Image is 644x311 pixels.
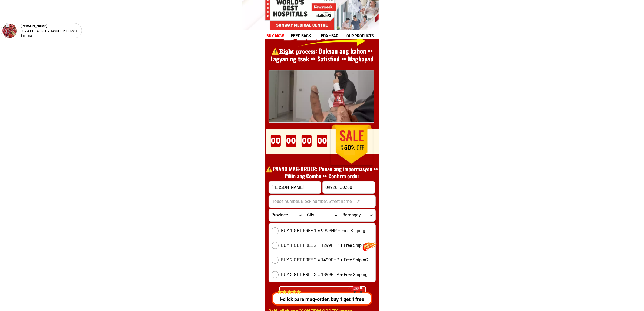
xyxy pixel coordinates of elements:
h1: ⚠️️𝐑𝐢𝐠𝐡𝐭 𝐩𝐫𝐨𝐜𝐞𝐬𝐬: Buksan ang kahon >> Lagyan ng tsek >> Satisfied >> Magbayad [263,47,381,63]
span: BUY 1 GET FREE 1 = 999PHP + Free Shiping [281,228,365,234]
input: Input full_name [269,181,321,193]
h1: our products [346,33,378,39]
input: Input phone_number [323,181,375,193]
span: BUY 1 GET FREE 2 = 1299PHP + Free Shiping [281,242,368,249]
span: BUY 3 GET FREE 3 = 1899PHP + Free Shiping [281,271,368,278]
span: BUY 2 GET FREE 2 = 1499PHP + Free ShipinG [281,257,368,263]
h1: fda - FAQ [321,33,351,39]
select: Select district [304,209,340,221]
p: I-click para mag-order, buy 1 get 1 free [270,296,374,303]
h1: feed back [291,33,320,39]
select: Select province [269,209,304,221]
select: Select commune [340,209,375,221]
input: BUY 3 GET FREE 3 = 1899PHP + Free Shiping [272,271,279,278]
input: BUY 2 GET FREE 2 = 1499PHP + Free ShipinG [272,257,279,264]
h1: ORDER DITO [285,126,370,149]
h1: buy now [266,33,284,39]
h1: ⚠️️PAANO MAG-ORDER: Punan ang impormasyon >> Piliin ang Combo >> Confirm order [263,165,381,179]
input: BUY 1 GET FREE 1 = 999PHP + Free Shiping [272,227,279,234]
input: Input address [269,195,375,208]
h1: 50% [336,144,364,152]
input: BUY 1 GET FREE 2 = 1299PHP + Free Shiping [272,242,279,249]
